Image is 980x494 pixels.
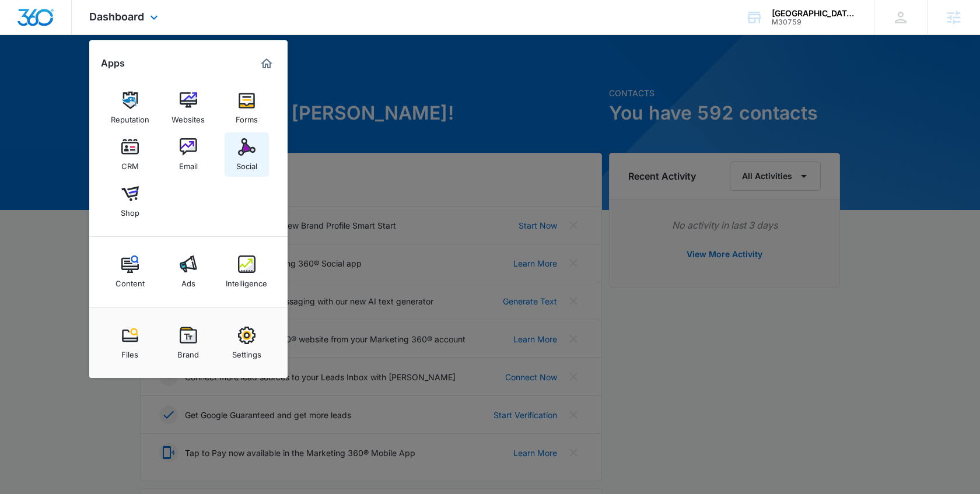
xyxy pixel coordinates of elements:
[225,250,269,294] a: Intelligence
[257,54,276,73] a: Marketing 360® Dashboard
[225,321,269,365] a: Settings
[116,273,145,288] div: Content
[171,109,205,124] div: Websites
[772,18,857,26] div: account id
[108,132,152,177] a: CRM
[181,273,195,288] div: Ads
[236,156,257,171] div: Social
[225,132,269,177] a: Social
[225,86,269,130] a: Forms
[166,321,211,365] a: Brand
[108,250,152,294] a: Content
[108,321,152,365] a: Files
[179,156,198,171] div: Email
[111,109,149,124] div: Reputation
[121,156,139,171] div: CRM
[226,273,267,288] div: Intelligence
[166,250,211,294] a: Ads
[772,9,857,18] div: account name
[177,344,199,359] div: Brand
[236,109,258,124] div: Forms
[101,58,125,69] h2: Apps
[121,344,138,359] div: Files
[166,86,211,130] a: Websites
[166,132,211,177] a: Email
[108,179,152,223] a: Shop
[232,344,261,359] div: Settings
[89,10,144,23] span: Dashboard
[108,86,152,130] a: Reputation
[121,202,139,218] div: Shop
